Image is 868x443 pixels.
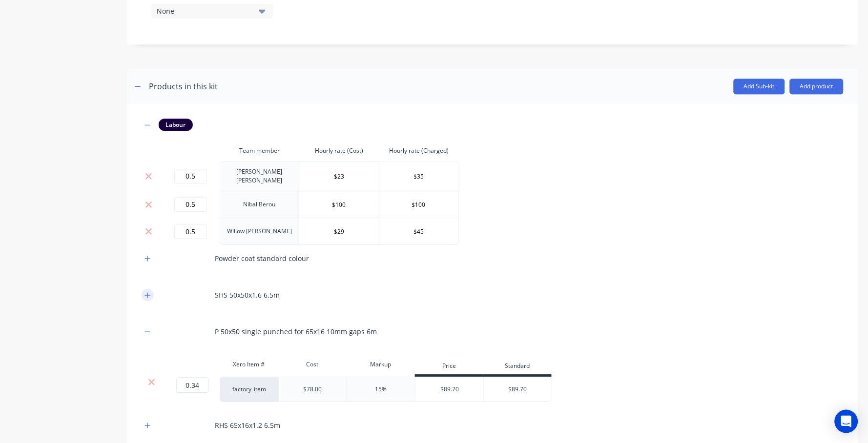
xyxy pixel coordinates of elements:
[299,197,378,212] input: $0.0000
[379,224,458,239] input: $0.0000
[220,191,299,218] td: Nibal Berou
[299,169,378,183] input: $0.0000
[215,253,309,263] div: Powder coat standard colour
[176,377,209,393] input: ?
[379,169,458,183] input: $0.0000
[215,290,280,300] div: SHS 50x50x1.6 6.5m
[415,357,483,377] div: Price
[415,377,484,402] div: $89.70
[149,81,218,92] div: Products in this kit
[174,169,207,183] input: 0
[347,355,415,374] div: Markup
[174,197,207,212] input: 0
[215,326,377,337] div: P 50x50 single punched for 65x16 10mm gaps 6m
[220,161,299,191] td: [PERSON_NAME] [PERSON_NAME]
[174,224,207,239] input: 0
[220,218,299,245] td: Willow [PERSON_NAME]
[215,420,280,430] div: RHS 65x16x1.2 6.5m
[151,3,273,18] button: None
[379,141,459,161] th: Hourly rate (Charged)
[483,357,552,377] div: Standard
[278,355,347,374] div: Cost
[299,141,379,161] th: Hourly rate (Cost)
[484,377,551,402] div: $89.70
[734,79,785,94] button: Add Sub-kit
[790,79,844,94] button: Add product
[220,141,299,161] th: Team member
[220,377,278,402] div: factory_item
[299,224,378,239] input: $0.0000
[379,197,458,212] input: $0.0000
[304,385,322,394] div: $78.00
[157,6,251,16] div: None
[220,355,278,374] div: Xero Item #
[375,385,387,394] div: 15%
[159,119,193,130] div: Labour
[835,410,858,433] div: Open Intercom Messenger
